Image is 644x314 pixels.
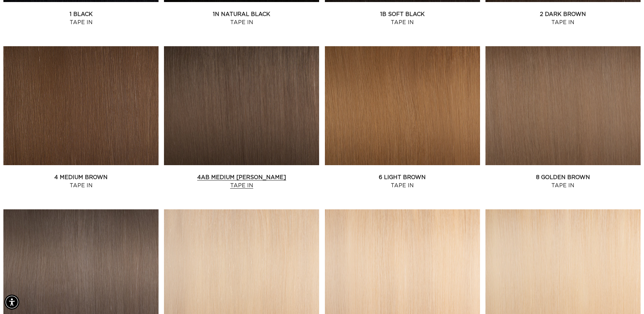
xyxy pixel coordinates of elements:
[485,173,641,190] a: 8 Golden Brown Tape In
[3,10,159,27] a: 1 Black Tape In
[4,295,19,310] div: Accessibility Menu
[325,10,480,27] a: 1B Soft Black Tape In
[610,281,644,314] iframe: Chat Widget
[164,10,319,27] a: 1N Natural Black Tape In
[485,10,641,27] a: 2 Dark Brown Tape In
[164,173,319,190] a: 4AB Medium [PERSON_NAME] Tape In
[3,173,159,190] a: 4 Medium Brown Tape In
[325,173,480,190] a: 6 Light Brown Tape In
